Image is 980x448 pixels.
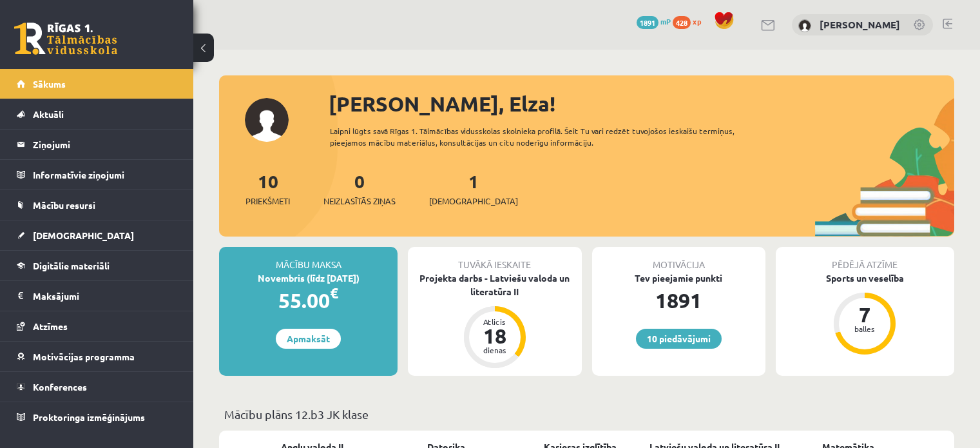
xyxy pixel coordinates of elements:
div: Projekta darbs - Latviešu valoda un literatūra II [408,271,581,298]
a: Digitālie materiāli [17,251,177,280]
div: 1891 [592,285,765,316]
a: 10 piedāvājumi [636,329,722,349]
span: xp [693,16,701,26]
a: Konferences [17,372,177,402]
a: [PERSON_NAME] [820,18,900,31]
a: Atzīmes [17,311,177,341]
div: Atlicis [476,318,514,326]
div: dienas [476,346,514,354]
a: Rīgas 1. Tālmācības vidusskola [14,23,117,55]
div: Motivācija [592,247,765,271]
a: Projekta darbs - Latviešu valoda un literatūra II Atlicis 18 dienas [408,271,581,370]
a: Motivācijas programma [17,342,177,371]
a: 10Priekšmeti [245,170,290,208]
a: [DEMOGRAPHIC_DATA] [17,220,177,250]
a: Aktuāli [17,99,177,129]
a: Maksājumi [17,281,177,311]
div: 55.00 [219,285,398,316]
span: [DEMOGRAPHIC_DATA] [429,195,518,208]
a: Sākums [17,69,177,99]
a: 0Neizlasītās ziņas [323,170,396,208]
legend: Ziņojumi [33,130,177,159]
span: Proktoringa izmēģinājums [33,411,145,423]
div: Tuvākā ieskaite [408,247,581,271]
a: 428 xp [673,16,707,26]
a: Proktoringa izmēģinājums [17,402,177,432]
a: Mācību resursi [17,190,177,220]
div: Laipni lūgts savā Rīgas 1. Tālmācības vidusskolas skolnieka profilā. Šeit Tu vari redzēt tuvojošo... [330,125,771,148]
span: Aktuāli [33,108,64,120]
div: balles [845,325,884,333]
span: Atzīmes [33,320,68,332]
p: Mācību plāns 12.b3 JK klase [224,405,949,423]
span: Priekšmeti [245,195,290,208]
span: Sākums [33,78,66,90]
a: 1891 mP [637,16,671,26]
span: 1891 [637,16,658,29]
div: [PERSON_NAME], Elza! [329,88,954,119]
a: Sports un veselība 7 balles [776,271,954,356]
span: Digitālie materiāli [33,260,110,271]
a: Informatīvie ziņojumi [17,160,177,190]
div: Sports un veselība [776,271,954,285]
span: Motivācijas programma [33,351,135,362]
legend: Maksājumi [33,281,177,311]
div: Tev pieejamie punkti [592,271,765,285]
span: Neizlasītās ziņas [323,195,396,208]
span: [DEMOGRAPHIC_DATA] [33,229,134,241]
img: Elza Veinberga [798,19,811,32]
span: 428 [673,16,691,29]
div: Mācību maksa [219,247,398,271]
span: Konferences [33,381,87,393]
span: € [330,284,338,302]
span: Mācību resursi [33,199,95,211]
div: 18 [476,326,514,346]
div: 7 [845,304,884,325]
a: 1[DEMOGRAPHIC_DATA] [429,170,518,208]
div: Pēdējā atzīme [776,247,954,271]
span: mP [660,16,671,26]
div: Novembris (līdz [DATE]) [219,271,398,285]
legend: Informatīvie ziņojumi [33,160,177,190]
a: Apmaksāt [276,329,341,349]
a: Ziņojumi [17,130,177,159]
